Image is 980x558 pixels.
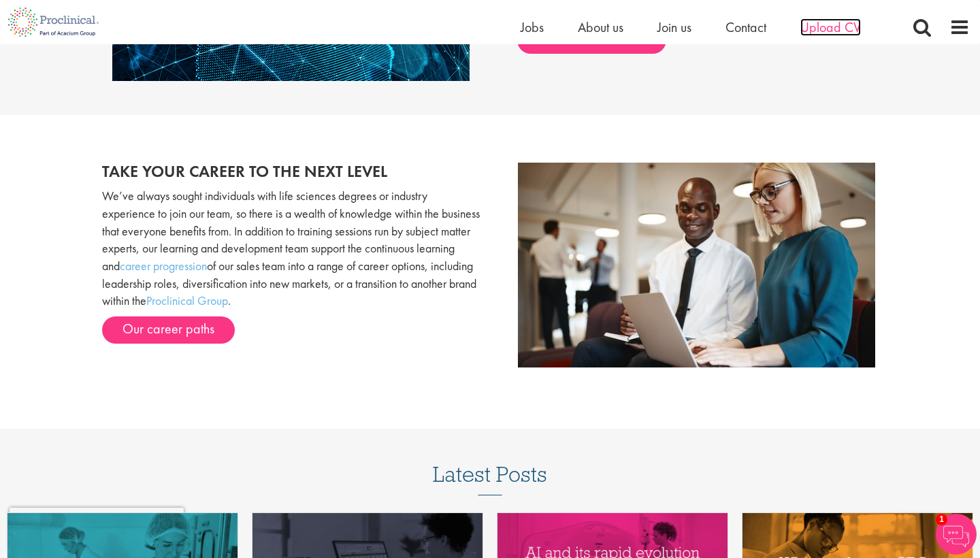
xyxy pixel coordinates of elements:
a: About us [578,18,623,36]
a: career progression [120,258,207,274]
a: Our career paths [102,316,235,344]
iframe: reCAPTCHA [10,508,184,548]
a: Upload CV [800,18,861,36]
a: Contact [725,18,766,36]
p: We’ve always sought individuals with life sciences degrees or industry experience to join our tea... [102,187,480,310]
a: Proclinical Group [146,293,228,308]
a: Join us [657,18,691,36]
a: Jobs [521,18,544,36]
h3: Latest Posts [433,463,547,495]
img: Chatbot [936,514,977,555]
span: 1 [936,514,947,525]
h2: Take your career to the next level [102,163,480,180]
